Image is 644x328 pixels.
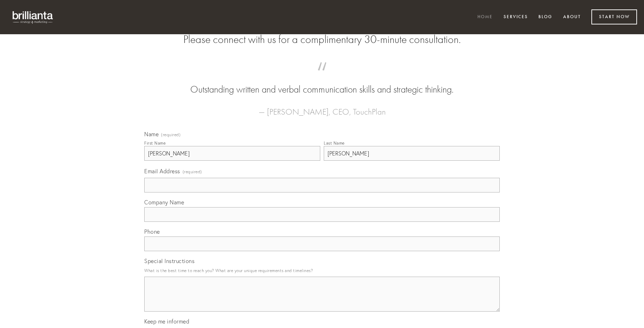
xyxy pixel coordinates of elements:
[7,7,59,27] img: brillianta - research, strategy, marketing
[144,228,160,235] span: Phone
[144,168,180,175] span: Email Address
[499,12,532,23] a: Services
[534,12,557,23] a: Blog
[324,140,345,146] div: Last Name
[144,131,159,138] span: Name
[144,266,500,275] p: What is the best time to reach you? What are your unique requirements and timelines?
[144,199,184,206] span: Company Name
[144,318,189,325] span: Keep me informed
[155,69,489,96] blockquote: Outstanding written and verbal communication skills and strategic thinking.
[155,69,489,83] span: “
[144,140,166,146] div: First Name
[473,12,497,23] a: Home
[144,33,500,46] h2: Please connect with us for a complimentary 30-minute consultation.
[144,257,194,264] span: Special Instructions
[161,133,181,137] span: (required)
[559,12,585,23] a: About
[183,167,202,176] span: (required)
[155,96,489,119] figcaption: — [PERSON_NAME], CEO, TouchPlan
[591,9,637,24] a: Start Now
